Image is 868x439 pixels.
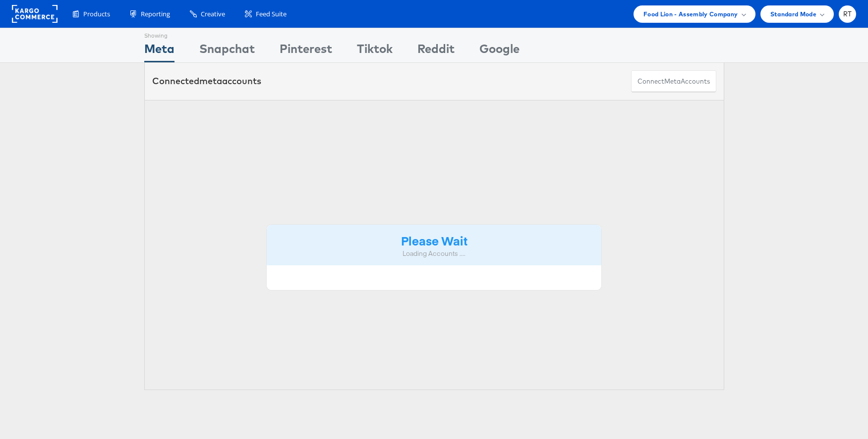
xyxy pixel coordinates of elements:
span: meta [199,75,222,87]
div: Pinterest [280,40,332,62]
span: Feed Suite [256,9,287,19]
div: Snapchat [199,40,255,62]
button: ConnectmetaAccounts [631,70,716,93]
div: Tiktok [357,40,393,62]
div: Showing [144,28,174,40]
span: Reporting [141,9,170,19]
div: Meta [144,40,174,62]
strong: Please Wait [401,232,467,248]
div: Google [479,40,520,62]
span: Products [83,9,110,19]
span: Standard Mode [770,9,816,19]
span: meta [664,77,681,86]
span: RT [843,11,852,17]
div: Reddit [417,40,455,62]
span: Creative [201,9,225,19]
div: Connected accounts [152,75,261,88]
div: Loading Accounts .... [274,249,594,258]
span: Food Lion - Assembly Company [643,9,738,19]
